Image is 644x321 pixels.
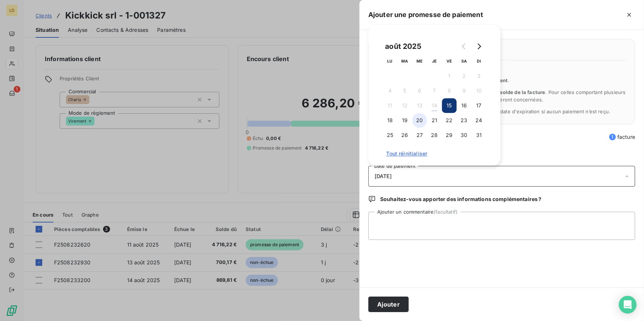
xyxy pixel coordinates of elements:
[457,54,472,68] th: samedi
[427,128,442,143] button: 28
[398,113,412,128] button: 19
[380,195,542,203] span: Souhaitez-vous apporter des informations complémentaires ?
[442,128,457,143] button: 29
[619,296,637,314] div: Open Intercom Messenger
[375,173,392,179] span: [DATE]
[412,113,427,128] button: 20
[457,68,472,83] button: 2
[427,98,442,113] button: 14
[609,133,635,141] span: facture
[427,83,442,98] button: 7
[457,113,472,128] button: 23
[383,98,398,113] button: 11
[472,68,487,83] button: 3
[386,89,626,103] span: La promesse de paiement couvre . Pour celles comportant plusieurs échéances, seules les échéances...
[368,10,483,20] h5: Ajouter une promesse de paiement
[412,83,427,98] button: 6
[472,128,487,143] button: 31
[383,128,398,143] button: 25
[386,151,483,157] span: Tout réinitialiser
[398,128,412,143] button: 26
[383,54,398,68] th: lundi
[457,98,472,113] button: 16
[368,297,409,312] button: Ajouter
[412,98,427,113] button: 13
[442,98,457,113] button: 15
[398,83,412,98] button: 5
[472,98,487,113] button: 17
[472,113,487,128] button: 24
[472,54,487,68] th: dimanche
[442,113,457,128] button: 22
[457,39,472,54] button: Go to previous month
[412,128,427,143] button: 27
[398,54,412,68] th: mardi
[383,83,398,98] button: 4
[609,134,616,140] span: 1
[412,54,427,68] th: mercredi
[442,54,457,68] th: vendredi
[457,128,472,143] button: 30
[427,113,442,128] button: 21
[427,54,442,68] th: jeudi
[383,40,424,52] div: août 2025
[472,39,487,54] button: Go to next month
[398,98,412,113] button: 12
[442,83,457,98] button: 8
[383,113,398,128] button: 18
[457,83,472,98] button: 9
[472,83,487,98] button: 10
[442,68,457,83] button: 1
[465,89,545,95] span: l’ensemble du solde de la facture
